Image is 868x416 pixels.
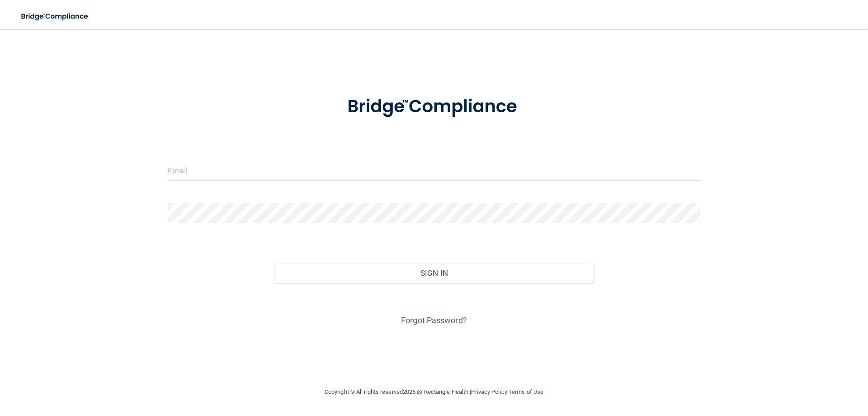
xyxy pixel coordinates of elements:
[269,378,599,406] div: Copyright © All rights reserved 2025 @ Rectangle Health | |
[401,316,467,325] a: Forgot Password?
[14,7,97,26] img: bridge_compliance_login_screen.278c3ca4.svg
[168,160,700,181] input: Email
[274,263,594,283] button: Sign In
[471,388,507,395] a: Privacy Policy
[509,388,543,395] a: Terms of Use
[329,83,539,130] img: bridge_compliance_login_screen.278c3ca4.svg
